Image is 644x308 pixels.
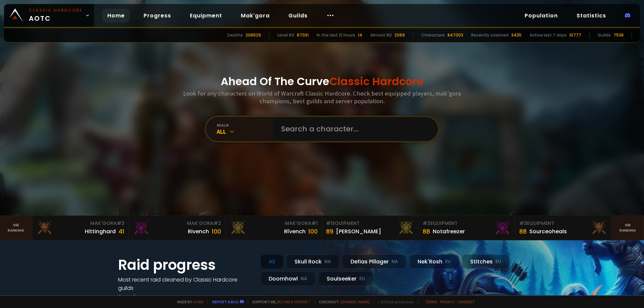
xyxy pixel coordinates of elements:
span: # 1 [311,220,318,227]
span: AOTC [29,7,83,23]
div: Skull Rock [286,254,339,269]
a: #2Equipment88Notafreezer [419,216,515,240]
div: All [260,254,283,269]
div: [PERSON_NAME] [336,227,381,236]
div: Active last 7 days [530,32,567,38]
div: Doomhowl [260,271,316,286]
div: Rivench [188,227,209,236]
a: Progress [138,9,176,22]
div: Deaths [227,32,243,38]
small: NA [391,258,398,265]
input: Search a character... [277,117,430,141]
div: Recently scanned [471,32,508,38]
div: Defias Pillager [342,254,407,269]
span: # 3 [117,220,124,227]
span: Made by [173,299,203,304]
a: #3Equipment88Sourceoheals [515,216,612,240]
a: Buy me a coffee [277,299,311,304]
a: Privacy [440,299,454,304]
span: # 1 [326,220,332,227]
span: Support me, [248,299,311,304]
a: #1Equipment89[PERSON_NAME] [322,216,419,240]
a: Equipment [184,9,227,22]
div: 41 [118,227,124,236]
div: Equipment [519,220,607,227]
span: Classic Hardcore [329,74,423,89]
div: 206529 [246,32,261,38]
small: NA [324,258,331,265]
a: Mak'Gora#2Rivench100 [129,216,225,240]
div: 88 [519,227,527,236]
div: Mak'Gora [229,220,318,227]
h4: Most recent raid cleaned by Classic Hardcore guilds [118,275,252,292]
div: 3435 [511,32,522,38]
div: 89 [326,227,333,236]
a: Terms [425,299,437,304]
small: Classic Hardcore [29,7,83,13]
span: v. d752d5 - production [374,299,414,304]
div: 7538 [613,32,624,38]
div: Soulseeker [318,271,373,286]
a: Report a bug [212,299,238,304]
span: # 2 [423,220,430,227]
div: Mak'Gora [36,220,124,227]
div: Equipment [423,220,511,227]
a: Home [102,9,130,22]
div: All [217,128,273,135]
small: EU [359,275,365,282]
div: Notafreezer [433,227,465,236]
div: Level 60 [277,32,294,38]
div: Rîvench [284,227,306,236]
a: Mak'Gora#3Hittinghard41 [32,216,129,240]
div: 67031 [297,32,309,38]
a: See all progress [118,293,162,300]
span: # 2 [213,220,221,227]
div: 2069 [394,32,405,38]
div: 14 [358,32,362,38]
div: Nek'Rosh [409,254,459,269]
div: realm [217,123,273,128]
div: 100 [308,227,318,236]
span: Checkout [315,299,370,304]
div: Stitches [462,254,509,269]
div: 847003 [447,32,463,38]
div: 100 [212,227,221,236]
small: EU [495,258,501,265]
a: Classic HardcoreAOTC [4,4,94,27]
a: Consent [457,299,475,304]
div: Guilds [598,32,611,38]
h1: Raid progress [118,254,252,275]
small: NA [301,275,307,282]
div: In the last 12 hours [317,32,355,38]
a: Statistics [571,9,611,22]
div: Almost 60 [370,32,392,38]
div: Mak'Gora [133,220,221,227]
a: [DOMAIN_NAME] [340,299,370,304]
span: # 3 [519,220,527,227]
a: Mak'gora [235,9,275,22]
a: Population [519,9,563,22]
div: 88 [423,227,430,236]
a: Guilds [283,9,313,22]
div: Sourceoheals [529,227,567,236]
a: a fan [193,299,203,304]
h3: Look for any characters on World of Warcraft Classic Hardcore. Check best equipped players, mak'g... [180,89,464,105]
div: Characters [421,32,445,38]
small: EU [445,258,451,265]
a: Mak'Gora#1Rîvench100 [225,216,322,240]
h1: Ahead Of The Curve [221,73,423,89]
a: Seeranking [612,216,644,240]
div: Equipment [326,220,414,227]
div: 10777 [569,32,581,38]
div: Hittinghard [85,227,116,236]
